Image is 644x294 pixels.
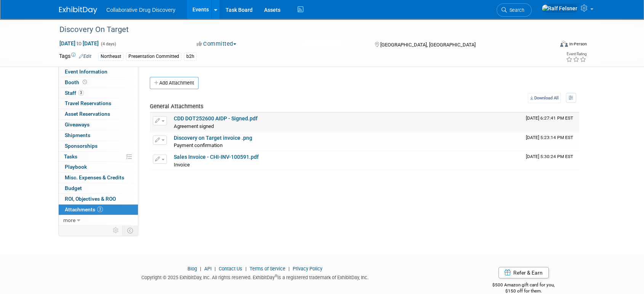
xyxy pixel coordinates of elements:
[59,40,99,47] span: [DATE] [DATE]
[59,205,138,215] a: Attachments3
[59,98,138,109] a: Travel Reservations
[507,7,524,13] span: Search
[187,266,197,272] a: Blog
[198,266,203,272] span: |
[287,266,292,272] span: |
[65,164,87,170] span: Playbook
[275,274,277,278] sup: ®
[174,142,223,148] span: Payment confirmation
[560,41,568,47] img: Format-Inperson.png
[78,90,84,96] span: 3
[59,173,138,183] a: Misc. Expenses & Credits
[64,153,77,160] span: Tasks
[59,162,138,172] a: Playbook
[194,40,239,48] button: Committed
[174,115,258,121] a: CDD DOT252600 AIDP - Signed.pdf
[523,113,579,132] td: Upload Timestamp
[59,52,91,61] td: Tags
[59,183,138,193] a: Budget
[526,115,573,121] span: Upload Timestamp
[526,154,573,159] span: Upload Timestamp
[65,69,107,75] span: Event Information
[65,79,88,85] span: Booth
[59,152,138,162] a: Tasks
[523,132,579,151] td: Upload Timestamp
[59,109,138,119] a: Asset Reservations
[508,40,587,51] div: Event Format
[244,266,248,272] span: |
[81,79,88,85] span: Booth not reserved yet
[123,225,138,235] td: Toggle Event Tabs
[174,123,214,129] span: Agreement signed
[174,154,259,160] a: Sales Invoice - CHI-INV-100591.pdf
[65,132,90,138] span: Shipments
[57,23,542,37] div: Discovery On Target
[65,185,82,191] span: Budget
[150,103,203,110] span: General Attachments
[184,53,197,61] div: b2h
[293,266,322,272] a: Privacy Policy
[566,52,586,56] div: Event Rating
[106,7,175,13] span: Collaborative Drug Discovery
[63,217,75,223] span: more
[174,135,252,141] a: Discovery on Target invoice .png
[65,90,84,96] span: Staff
[75,40,83,46] span: to
[65,121,90,128] span: Giveaways
[65,174,124,181] span: Misc. Expenses & Credits
[523,151,579,170] td: Upload Timestamp
[65,143,98,149] span: Sponsorships
[97,206,103,212] span: 3
[497,3,532,17] a: Search
[380,42,475,48] span: [GEOGRAPHIC_DATA], [GEOGRAPHIC_DATA]
[498,267,549,278] a: Refer & Earn
[250,266,285,272] a: Terms of Service
[59,6,97,14] img: ExhibitDay
[59,215,138,225] a: more
[219,266,242,272] a: Contact Us
[59,272,451,281] div: Copyright © 2025 ExhibitDay, Inc. All rights reserved. ExhibitDay is a registered trademark of Ex...
[174,162,190,168] span: Invoice
[150,77,199,89] button: Add Attachment
[79,54,91,59] a: Edit
[204,266,211,272] a: API
[100,42,116,46] span: (4 days)
[65,206,103,213] span: Attachments
[59,67,138,77] a: Event Information
[59,120,138,130] a: Giveaways
[526,135,573,140] span: Upload Timestamp
[59,194,138,204] a: ROI, Objectives & ROO
[59,77,138,88] a: Booth
[109,225,123,235] td: Personalize Event Tab Strip
[59,88,138,98] a: Staff3
[59,130,138,141] a: Shipments
[126,53,181,61] div: Presentation Committed
[65,196,116,202] span: ROI, Objectives & ROO
[65,111,110,117] span: Asset Reservations
[65,100,111,106] span: Travel Reservations
[59,141,138,151] a: Sponsorships
[569,41,587,47] div: In-Person
[98,53,123,61] div: Northeast
[541,4,578,13] img: Ralf Felsner
[213,266,218,272] span: |
[528,93,561,103] a: Download All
